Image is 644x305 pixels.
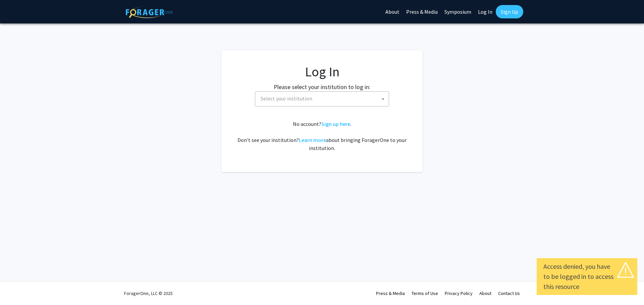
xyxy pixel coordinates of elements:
[479,290,491,296] a: About
[543,261,631,292] div: Access denied, you have to be logged in to access this resource
[299,137,326,143] a: Learn more about bringing ForagerOne to your institution
[261,95,312,102] span: Select your institution
[235,120,409,152] div: No account? . Don't see your institution? about bringing ForagerOne to your institution.
[445,290,473,296] a: Privacy Policy
[321,121,350,127] a: Sign up here
[126,6,173,18] img: ForagerOne Logo
[274,82,370,91] label: Please select your institution to log in:
[412,290,438,296] a: Terms of Use
[376,290,405,296] a: Press & Media
[498,290,520,296] a: Contact Us
[124,282,173,305] div: ForagerOne, LLC © 2025
[235,64,409,80] h1: Log In
[258,92,389,105] span: Select your institution
[496,5,523,18] a: Sign Up
[255,91,389,106] span: Select your institution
